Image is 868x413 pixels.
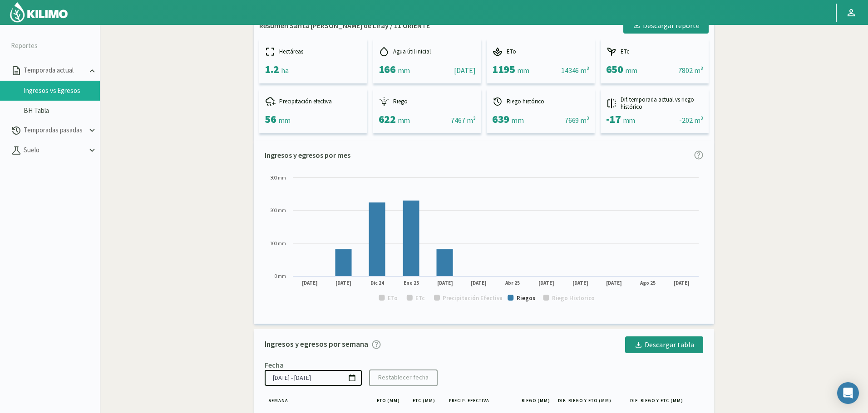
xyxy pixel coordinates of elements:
text: Ago 25 [640,280,656,286]
div: ETo [492,46,589,57]
text: 200 mm [270,207,286,214]
span: mm [517,66,529,75]
span: mm [623,116,635,125]
div: 7467 m³ [451,115,475,126]
p: Resumen Santa [PERSON_NAME] de Liray / 11 ORIENTE [259,20,430,31]
p: Temporada actual [22,65,87,76]
span: mm [278,116,291,125]
text: [DATE] [335,280,351,287]
div: 7802 m³ [678,65,703,76]
button: Descargar reporte [623,17,709,34]
div: ETc [606,46,703,57]
text: [DATE] [437,280,453,287]
a: BH Tabla [24,107,100,115]
span: 622 [379,112,396,126]
img: Kilimo [9,1,69,23]
span: 1.2 [265,62,279,76]
span: ha [281,66,288,75]
text: [DATE] [572,280,588,287]
text: [DATE] [674,280,690,287]
p: Ingresos y egresos por semana [265,339,368,350]
div: Open Intercom Messenger [837,382,859,404]
text: [DATE] [538,280,554,287]
div: Hectáreas [265,46,362,57]
text: 100 mm [270,240,286,247]
span: -17 [606,112,621,126]
div: -202 m³ [679,115,703,126]
input: dd/mm/yyyy - dd/mm/yyyy [265,370,362,386]
text: 0 mm [275,273,286,279]
div: 14346 m³ [561,65,589,76]
span: 639 [492,112,509,126]
div: Riego histórico [492,96,589,107]
span: mm [511,116,523,125]
span: 650 [606,62,623,76]
span: mm [625,66,637,75]
text: Ene 25 [404,280,419,286]
span: 56 [265,112,276,126]
button: Descargar tabla [625,336,703,353]
span: mm [398,66,410,75]
text: 300 mm [270,175,286,181]
text: Precipitación Efectiva [443,294,503,302]
text: [DATE] [302,280,318,287]
text: Riegos [517,294,535,302]
text: ETc [415,294,425,302]
text: Riego Historico [552,294,595,302]
span: 166 [379,62,396,76]
text: Dic 24 [370,280,384,286]
div: Precipitación efectiva [265,96,362,107]
span: 1195 [492,62,515,76]
div: 7669 m³ [565,115,589,126]
div: Fecha [265,360,284,369]
span: mm [398,116,410,125]
div: Descargar tabla [634,339,694,350]
p: Ingresos y egresos por mes [265,150,350,160]
p: Temporadas pasadas [22,125,87,136]
text: [DATE] [606,280,622,287]
div: Agua útil inicial [379,46,476,57]
div: Riego [379,96,476,107]
a: Ingresos vs Egresos [24,87,100,95]
text: ETo [388,294,398,302]
text: Abr 25 [505,280,520,286]
text: [DATE] [471,280,487,287]
div: Dif. temporada actual vs riego histórico [606,96,703,110]
p: Suelo [22,145,87,155]
div: Descargar reporte [632,20,700,31]
div: [DATE] [454,65,475,76]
